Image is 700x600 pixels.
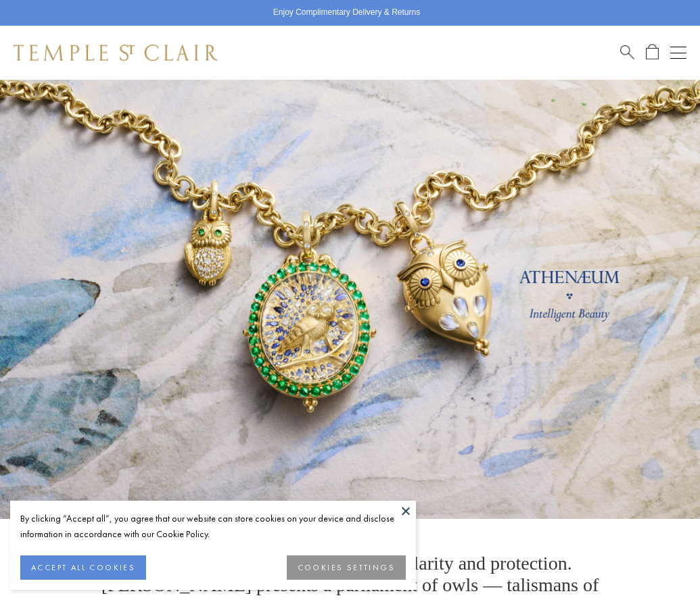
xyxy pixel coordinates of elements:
div: By clicking “Accept all”, you agree that our website can store cookies on your device and disclos... [20,511,406,542]
button: Open navigation [670,45,686,61]
a: Search [620,44,634,61]
p: Enjoy Complimentary Delivery & Returns [273,6,420,20]
a: Open Shopping Bag [646,44,659,61]
button: ACCEPT ALL COOKIES [20,555,146,580]
img: Temple St. Clair [14,45,218,61]
button: COOKIES SETTINGS [287,555,406,580]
